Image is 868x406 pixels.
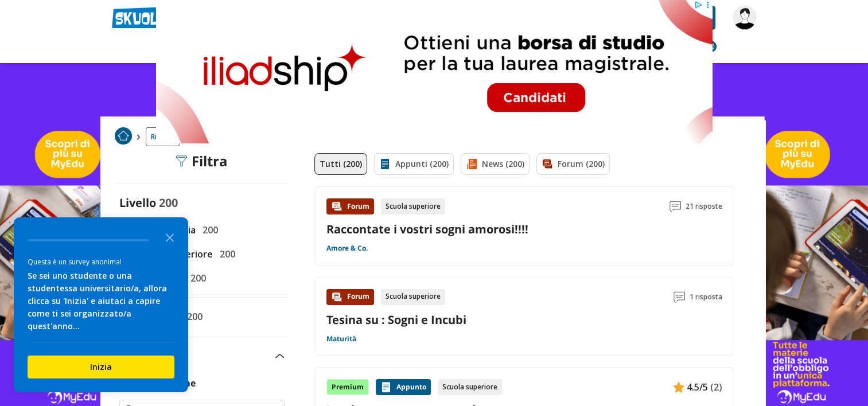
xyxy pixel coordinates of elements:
[379,158,391,170] img: Appunti filtro contenuto
[28,356,174,378] button: Inizia
[119,195,156,210] label: Livello
[381,289,445,305] div: Scuola superiore
[690,289,722,305] span: 1 risposta
[686,198,722,214] span: 21 risposte
[275,354,285,358] img: Apri e chiudi sezione
[115,127,132,146] a: Home
[198,222,218,237] span: 200
[326,379,369,395] div: Premium
[159,195,178,210] span: 200
[28,270,174,333] div: Se sei uno studente o una studentessa universitario/a, allora clicca su 'Inizia' e aiutaci a capi...
[326,289,374,305] div: Forum
[374,153,454,175] a: Appunti (200)
[380,381,392,393] img: Appunti contenuto
[331,201,342,212] img: Forum contenuto
[176,153,228,169] div: Filtra
[331,291,342,303] img: Forum contenuto
[461,153,530,175] a: News (200)
[28,256,174,267] div: Questa è un survey anonima!
[438,379,502,395] div: Scuola superiore
[674,291,685,303] img: Commenti lettura
[542,158,553,170] img: Forum filtro contenuto
[14,217,188,392] div: Survey
[326,244,368,253] a: Amore & Co.
[687,380,708,395] span: 4.5/5
[182,309,203,324] span: 200
[673,381,684,393] img: Appunti contenuto
[186,271,206,286] span: 200
[215,247,235,261] span: 200
[326,221,528,237] a: Raccontate i vostri sogni amorosi!!!!
[466,158,477,170] img: News filtro contenuto
[326,334,356,343] a: Maturità
[710,380,722,395] span: (2)
[146,127,180,146] a: Ricerca
[314,153,367,175] a: Tutti (200)
[115,127,132,145] img: Home
[733,6,757,30] img: piccolotonno
[326,198,374,214] div: Forum
[376,379,431,395] div: Appunto
[536,153,610,175] a: Forum (200)
[670,201,681,212] img: Commenti lettura
[326,312,466,327] a: Tesina su : Sogni e Incubi
[158,225,181,248] button: Close the survey
[176,155,187,167] img: Filtra filtri mobile
[381,198,445,214] div: Scuola superiore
